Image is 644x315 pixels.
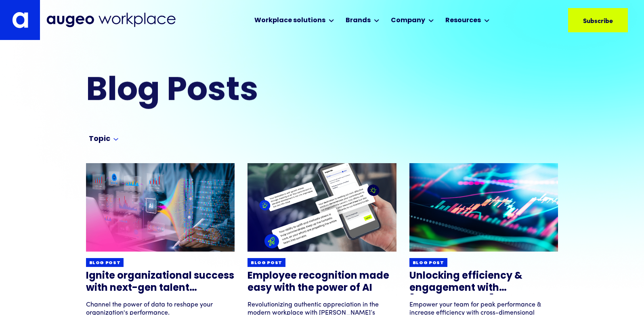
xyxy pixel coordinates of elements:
h3: Ignite organizational success with next-gen talent optimization [86,270,235,294]
h3: Unlocking efficiency & engagement with [PERSON_NAME]’s Manager Success Suite [409,270,558,294]
img: Arrow symbol in bright blue pointing down to indicate an expanded section. [113,138,118,141]
img: Augeo Workplace business unit full logo in mignight blue. [46,13,176,27]
h2: Blog Posts [86,76,558,108]
div: Blog post [413,260,444,266]
div: Resources [445,16,481,25]
div: Topic [89,134,110,144]
div: Blog post [251,260,282,266]
img: Augeo's "a" monogram decorative logo in white. [12,12,28,28]
div: Company [391,16,425,25]
div: Blog post [89,260,121,266]
a: Subscribe [568,8,628,32]
h3: Employee recognition made easy with the power of AI [248,270,396,294]
div: Brands [346,16,371,25]
div: Workplace solutions [254,16,325,25]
